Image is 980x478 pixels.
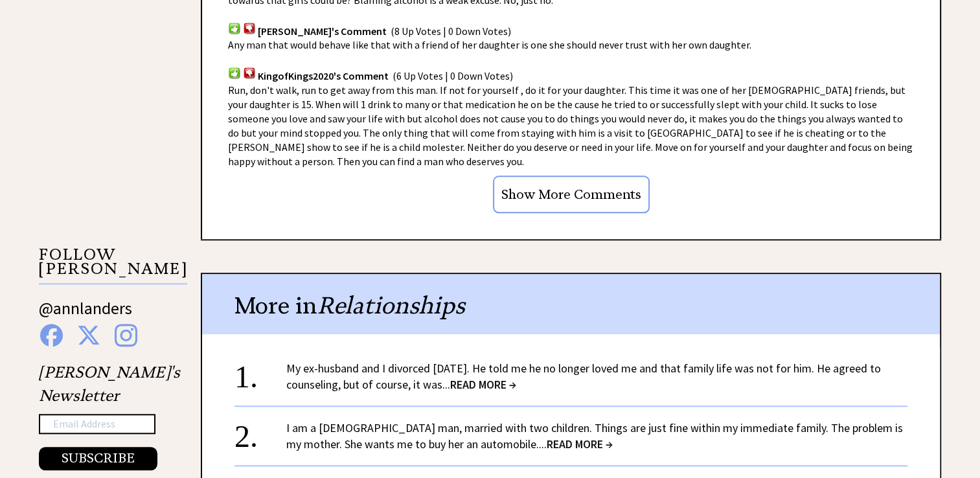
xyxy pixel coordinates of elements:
span: KingofKings2020's Comment [258,69,389,82]
span: Run, don't walk, run to get away from this man. If not for yourself , do it for your daughter. Th... [228,84,913,168]
p: FOLLOW [PERSON_NAME] [39,247,187,284]
img: votup.png [228,22,241,34]
a: @annlanders [39,297,132,332]
input: Show More Comments [493,176,650,213]
a: My ex-husband and I divorced [DATE]. He told me he no longer loved me and that family life was no... [286,361,881,392]
img: instagram%20blue.png [115,324,137,347]
img: votup.png [228,67,241,79]
span: READ MORE → [450,377,516,392]
img: votdown.png [243,22,256,34]
input: Email Address [39,414,155,435]
span: Relationships [317,291,465,320]
span: (8 Up Votes | 0 Down Votes) [391,24,511,37]
div: More in [202,274,940,334]
img: votdown.png [243,67,256,79]
img: facebook%20blue.png [40,324,63,347]
img: x%20blue.png [77,324,100,347]
span: READ MORE → [547,437,613,451]
div: [PERSON_NAME]'s Newsletter [39,361,180,471]
button: SUBSCRIBE [39,447,157,470]
div: 1. [234,360,286,384]
span: Any man that would behave like that with a friend of her daughter is one she should never trust w... [228,38,751,51]
span: [PERSON_NAME]'s Comment [258,24,387,37]
span: (6 Up Votes | 0 Down Votes) [393,69,513,82]
div: 2. [234,420,286,444]
a: I am a [DEMOGRAPHIC_DATA] man, married with two children. Things are just fine within my immediat... [286,420,903,451]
